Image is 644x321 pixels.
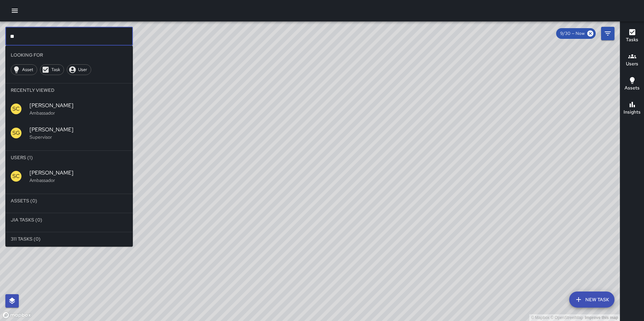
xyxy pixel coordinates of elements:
[5,83,133,97] li: Recently Viewed
[12,105,20,113] p: SC
[5,97,133,121] div: SC[PERSON_NAME]Ambassador
[569,292,614,308] button: New Task
[67,64,91,75] div: User
[30,169,127,177] span: [PERSON_NAME]
[5,194,133,207] li: Assets (0)
[5,164,133,188] div: SC[PERSON_NAME]Ambassador
[30,110,127,116] p: Ambassador
[626,60,638,68] h6: Users
[556,30,589,37] span: 9/30 — Now
[620,48,644,72] button: Users
[601,27,614,40] button: Filters
[620,97,644,121] button: Insights
[624,109,641,116] h6: Insights
[40,64,64,75] div: Task
[556,28,596,39] div: 9/30 — Now
[5,232,133,246] li: 311 Tasks (0)
[12,129,20,137] p: SG
[11,64,37,75] div: Asset
[5,121,133,145] div: SG[PERSON_NAME]Supervisor
[626,36,638,44] h6: Tasks
[74,66,91,73] span: User
[30,134,127,140] p: Supervisor
[30,177,127,184] p: Ambassador
[5,213,133,227] li: Jia Tasks (0)
[5,48,133,62] li: Looking For
[30,126,127,134] span: [PERSON_NAME]
[48,66,64,73] span: Task
[625,84,640,92] h6: Assets
[12,172,20,180] p: SC
[30,102,127,110] span: [PERSON_NAME]
[620,72,644,97] button: Assets
[5,151,133,164] li: Users (1)
[18,66,37,73] span: Asset
[620,24,644,48] button: Tasks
